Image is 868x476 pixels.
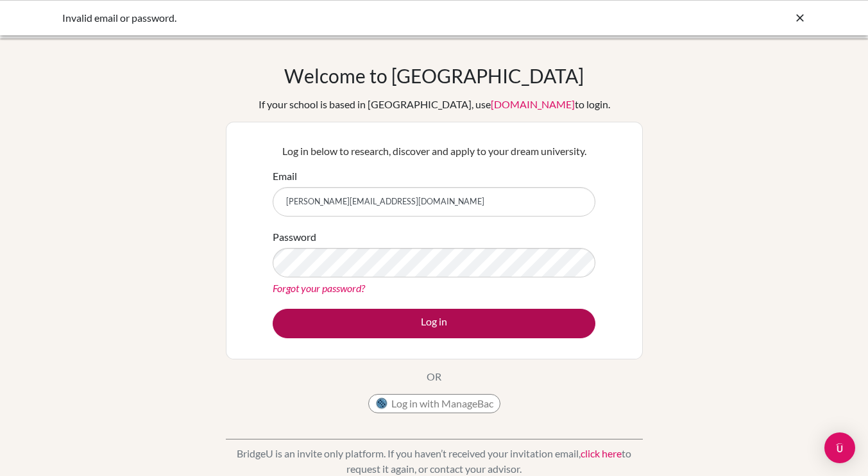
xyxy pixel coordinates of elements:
button: Log in [273,309,595,338]
div: Open Intercom Messenger [824,432,855,463]
label: Email [273,168,297,184]
div: If your school is based in [GEOGRAPHIC_DATA], use to login. [259,97,610,112]
label: Password [273,229,316,245]
p: OR [427,369,441,384]
button: Log in with ManageBac [368,394,500,413]
a: click here [581,447,622,459]
p: Log in below to research, discover and apply to your dream university. [273,144,595,159]
div: Invalid email or password. [62,10,614,26]
a: Forgot your password? [273,282,365,294]
h1: Welcome to [GEOGRAPHIC_DATA] [284,64,584,87]
a: [DOMAIN_NAME] [491,98,575,110]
